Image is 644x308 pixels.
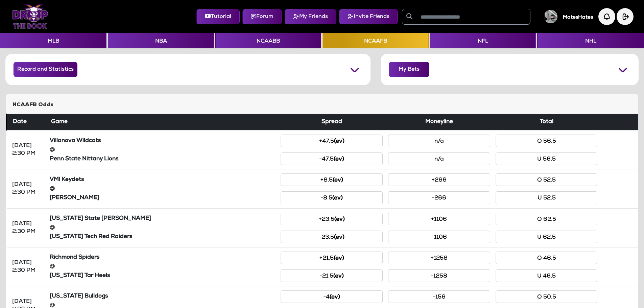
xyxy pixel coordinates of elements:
[6,114,47,131] th: Date
[50,234,132,240] strong: [US_STATE] Tech Red Raiders
[493,114,600,131] th: Total
[496,152,598,165] button: U 56.5
[12,4,48,29] img: Logo
[13,102,631,108] h5: NCAAFB Odds
[281,252,383,264] button: +21.5(ev)
[496,231,598,243] button: U 62.5
[537,33,644,48] button: NHL
[332,195,343,201] small: (ev)
[430,33,536,48] button: NFL
[281,152,383,165] button: -47.5(ev)
[385,114,493,131] th: Moneyline
[12,220,42,236] div: [DATE] 2:30 PM
[50,185,276,193] div: @
[496,173,598,186] button: O 52.5
[496,290,598,303] button: O 50.5
[388,191,490,204] button: -266
[334,217,345,222] small: (ev)
[598,8,615,25] img: Notification
[215,33,321,48] button: NCAABB
[333,177,343,183] small: (ev)
[334,235,344,240] small: (ev)
[330,294,340,300] small: (ev)
[285,9,336,24] button: My Friends
[333,274,344,279] small: (ev)
[389,62,429,77] button: My Bets
[50,293,108,299] strong: [US_STATE] Bulldogs
[281,269,383,282] button: -21.5(ev)
[281,290,383,303] button: -4(ev)
[496,135,598,147] button: O 56.5
[50,216,151,221] strong: [US_STATE] State [PERSON_NAME]
[388,252,490,264] button: +1258
[47,114,278,131] th: Game
[14,62,77,77] button: Record and Statistics
[50,224,276,232] div: @
[281,191,383,204] button: -8.5(ev)
[281,213,383,225] button: +23.5(ev)
[388,269,490,282] button: -1258
[388,213,490,225] button: +1106
[50,177,84,183] strong: VMI Keydets
[563,15,593,21] h5: MatesHates
[496,269,598,282] button: U 46.5
[388,135,490,147] button: n/a
[50,195,99,201] strong: [PERSON_NAME]
[196,9,240,24] button: Tutorial
[281,173,383,186] button: +8.5(ev)
[323,33,428,48] button: NCAAFB
[242,9,282,24] button: Forum
[50,255,99,260] strong: Richmond Spiders
[108,33,214,48] button: NBA
[388,152,490,165] button: n/a
[281,231,383,243] button: -23.5(ev)
[339,9,398,24] button: Invite Friends
[12,181,42,196] div: [DATE] 2:30 PM
[50,263,276,270] div: @
[388,173,490,186] button: +266
[278,114,385,131] th: Spread
[334,139,344,144] small: (ev)
[388,231,490,243] button: -1106
[50,273,110,279] strong: [US_STATE] Tar Heels
[281,135,383,147] button: +47.5(ev)
[388,290,490,303] button: -156
[496,213,598,225] button: O 62.5
[544,10,557,23] img: User
[496,252,598,264] button: O 46.5
[50,156,118,162] strong: Penn State Nittany Lions
[334,256,344,261] small: (ev)
[496,191,598,204] button: U 52.5
[50,146,276,154] div: @
[12,259,42,275] div: [DATE] 2:30 PM
[334,157,344,162] small: (ev)
[50,138,101,144] strong: Villanova Wildcats
[12,142,42,158] div: [DATE] 2:30 PM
